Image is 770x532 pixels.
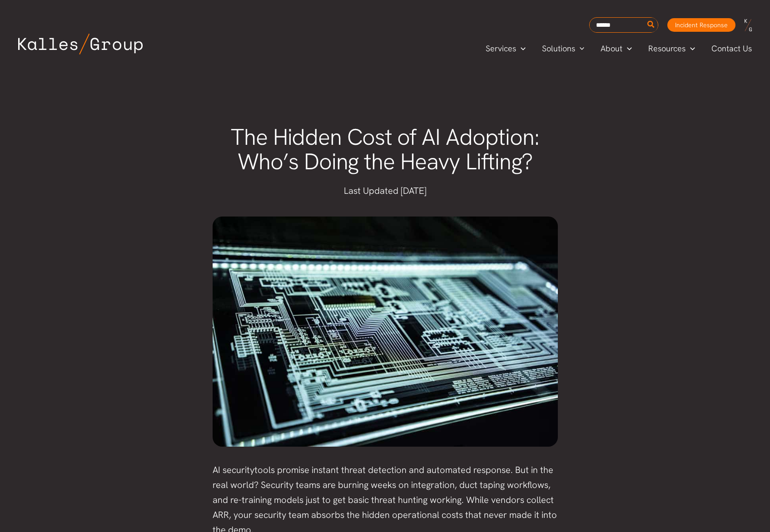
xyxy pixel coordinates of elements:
[18,34,143,54] img: Kalles Group
[231,122,539,177] span: The Hidden Cost of AI Adoption: Who’s Doing the Heavy Lifting?
[711,42,752,55] span: Contact Us
[667,18,735,32] a: Incident Response
[344,185,427,197] span: Last Updated [DATE]
[640,42,703,55] a: ResourcesMenu Toggle
[477,41,761,56] nav: Primary Site Navigation
[213,464,254,476] span: AI security
[622,42,632,55] span: Menu Toggle
[486,42,516,55] span: Services
[575,42,585,55] span: Menu Toggle
[646,18,657,32] button: Search
[592,42,640,55] a: AboutMenu Toggle
[534,42,593,55] a: SolutionsMenu Toggle
[703,42,761,55] a: Contact Us
[213,217,558,447] img: The Cost of AI Adoption
[601,42,622,55] span: About
[686,42,695,55] span: Menu Toggle
[542,42,575,55] span: Solutions
[477,42,534,55] a: ServicesMenu Toggle
[516,42,526,55] span: Menu Toggle
[648,42,686,55] span: Resources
